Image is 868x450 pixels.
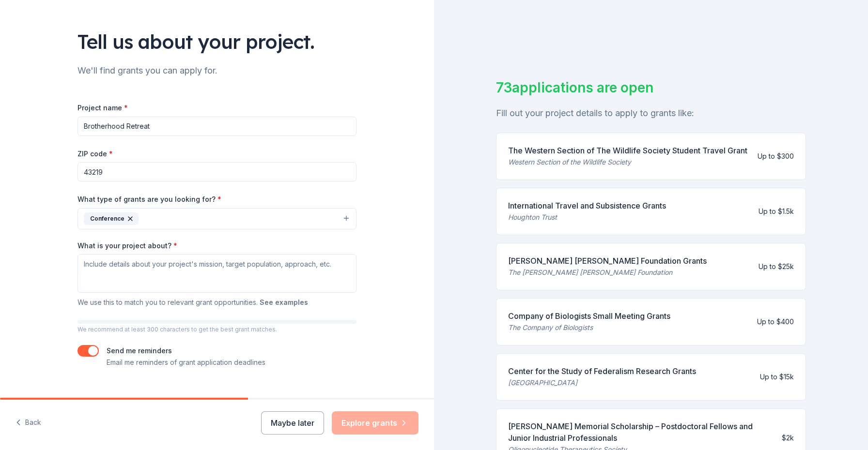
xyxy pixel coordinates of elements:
[508,211,666,223] div: Houghton Trust
[508,365,696,377] div: Center for the Study of Federalism Research Grants
[508,377,696,389] div: [GEOGRAPHIC_DATA]
[77,298,308,306] span: We use this to match you to relevant grant opportunities.
[260,297,308,308] button: See examples
[760,371,794,383] div: Up to $15k
[508,156,747,168] div: Western Section of the Wildlife Society
[77,241,177,251] label: What is your project about?
[782,432,794,444] div: $2k
[77,103,128,113] label: Project name
[759,206,794,217] div: Up to $1.5k
[15,413,41,433] button: Back
[84,212,139,225] div: Conference
[77,162,356,181] input: 12345 (U.S. only)
[496,77,806,98] div: 73 applications are open
[508,310,670,322] div: Company of Biologists Small Meeting Grants
[758,150,794,162] div: Up to $300
[508,200,666,211] div: International Travel and Subsistence Grants
[77,195,221,204] label: What type of grants are you looking for?
[107,346,172,355] label: Send me reminders
[77,208,356,229] button: Conference
[508,267,707,278] div: The [PERSON_NAME] [PERSON_NAME] Foundation
[757,316,794,328] div: Up to $400
[77,326,356,333] p: We recommend at least 300 characters to get the best grant matches.
[77,63,356,78] div: We'll find grants you can apply for.
[77,149,113,159] label: ZIP code
[496,105,806,121] div: Fill out your project details to apply to grants like:
[107,357,265,368] p: Email me reminders of grant application deadlines
[77,117,356,136] input: After school program
[508,322,670,333] div: The Company of Biologists
[508,420,774,444] div: [PERSON_NAME] Memorial Scholarship – Postdoctoral Fellows and Junior Industrial Professionals
[508,255,707,267] div: [PERSON_NAME] [PERSON_NAME] Foundation Grants
[261,411,324,435] button: Maybe later
[759,261,794,272] div: Up to $25k
[77,28,356,55] div: Tell us about your project.
[508,145,747,156] div: The Western Section of The Wildlife Society Student Travel Grant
